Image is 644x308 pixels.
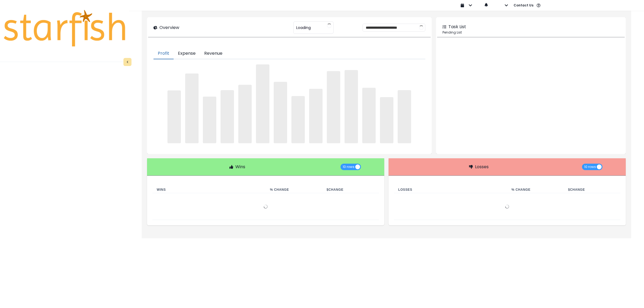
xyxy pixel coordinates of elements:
[380,97,393,143] span: ‌
[152,186,266,193] th: Wins
[296,22,311,33] span: Loading
[153,48,174,59] button: Profit
[235,164,245,170] p: Wins
[256,64,269,143] span: ‌
[238,85,252,143] span: ‌
[309,89,323,143] span: ‌
[185,74,199,143] span: ‌
[345,70,358,143] span: ‌
[442,30,619,35] p: Pending List
[448,24,466,30] p: Task List
[221,90,234,144] span: ‌
[362,88,376,143] span: ‌
[507,186,564,193] th: % Change
[398,90,411,144] span: ‌
[584,164,596,170] span: 10 rows
[274,82,287,143] span: ‌
[203,97,216,144] span: ‌
[327,71,340,144] span: ‌
[174,48,200,59] button: Expense
[291,96,305,143] span: ‌
[394,186,507,193] th: Losses
[159,24,179,31] p: Overview
[343,164,354,170] span: 10 rows
[266,186,322,193] th: % Change
[475,164,489,170] p: Losses
[564,186,620,193] th: $ Change
[200,48,227,59] button: Revenue
[322,186,379,193] th: $ Change
[167,90,181,144] span: ‌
